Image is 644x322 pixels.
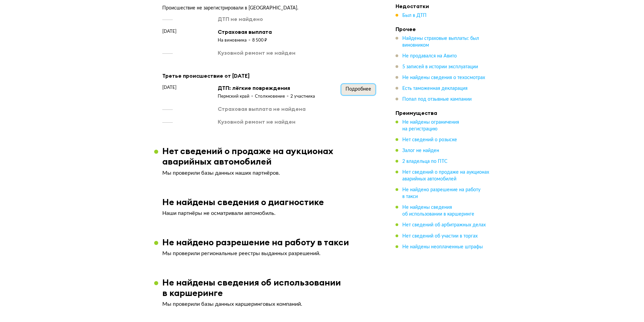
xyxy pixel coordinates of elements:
span: Нет сведений о розыске [402,138,457,142]
h3: Нет сведений о продаже на аукционах аварийных автомобилей [162,146,383,167]
p: Мы проверили региональные реестры выданных разрешений. [162,250,375,257]
h4: Прочее [396,26,490,32]
span: Не найдены сведения о техосмотрах [402,75,485,80]
span: 5 записей в истории эксплуатации [402,65,478,69]
button: Подробнее [341,84,375,95]
span: Подробнее [345,87,371,92]
span: [DATE] [162,28,176,35]
span: Не найдено разрешение на работу в такси [402,188,480,199]
span: Найдены страховые выплаты: был виновником [402,36,479,48]
div: Происшествие не зарегистрировали в [GEOGRAPHIC_DATA]. [162,5,375,11]
span: Попал под отзывные кампании [402,97,472,102]
span: Залог не найден [402,148,439,153]
div: Страховая выплата не найдена [218,105,306,113]
span: Был в ДТП [402,13,427,18]
h3: Не найдены сведения о диагностике [162,197,324,207]
span: Нет сведений об арбитражных делах [402,223,486,227]
span: Не продавался на Авито [402,54,457,58]
p: Мы проверили базы данных наших партнёров. [162,170,375,176]
span: 2 владельца по ПТС [402,159,448,164]
div: Третье происшествие от [DATE] [162,71,375,80]
span: [DATE] [162,84,176,91]
div: ДТП не найдено [218,15,263,23]
span: Не найдены ограничения на регистрацию [402,120,459,131]
h3: Не найдены сведения об использовании в каршеринге [162,277,383,298]
h3: Не найдено разрешение на работу в такси [162,237,349,247]
div: Кузовной ремонт не найден [218,118,295,125]
div: Пермский край [218,94,255,100]
div: 2 участника [290,94,315,100]
div: На виновника [218,38,252,44]
div: ДТП: лёгкие повреждения [218,84,315,92]
p: Мы проверили базы данных каршеринговых компаний. [162,301,375,307]
div: 8 500 ₽ [252,38,267,44]
span: Не найдены сведения об использовании в каршеринге [402,205,474,217]
span: Нет сведений о продаже на аукционах аварийных автомобилей [402,170,489,181]
div: Страховая выплата [218,28,272,35]
h4: Преимущества [396,109,490,116]
span: Есть таможенная декларация [402,86,468,91]
p: Наши партнёры не осматривали автомобиль. [162,210,375,217]
span: Нет сведений об участии в торгах [402,233,478,238]
h4: Недостатки [396,3,490,9]
span: Не найдены неоплаченные штрафы [402,244,483,249]
div: Столкновение [255,94,290,100]
div: Кузовной ремонт не найден [218,49,295,56]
